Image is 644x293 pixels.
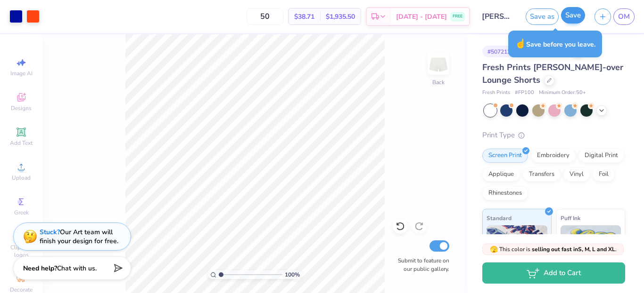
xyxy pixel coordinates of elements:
span: 🫣 [490,245,498,254]
span: Minimum Order: 50 + [539,89,586,97]
div: Our Art team will finish your design for free. [40,228,118,245]
input: Untitled Design [475,7,521,26]
button: Save as [526,8,559,25]
span: $38.71 [294,12,314,22]
div: Embroidery [531,149,576,163]
strong: Stuck? [40,228,60,237]
img: Puff Ink [561,225,621,272]
input: – – [247,8,283,25]
div: Rhinestones [482,186,528,200]
a: OM [613,8,635,25]
span: Upload [12,174,31,182]
span: Chat with us. [57,264,97,273]
strong: selling out fast in S, M, L and XL [532,245,615,253]
span: Fresh Prints [PERSON_NAME]-over Lounge Shorts [482,62,623,86]
div: Transfers [523,167,561,182]
img: Standard [487,225,547,272]
span: Fresh Prints [482,89,510,97]
span: OM [618,11,630,22]
span: Clipart & logos [5,244,38,259]
div: Back [432,78,445,87]
strong: Need help? [23,264,57,273]
img: Back [429,55,448,73]
div: # 507213A [482,46,520,57]
span: This color is . [490,245,617,253]
span: Standard [487,213,512,223]
span: # FP100 [515,89,534,97]
span: Image AI [10,70,33,77]
span: [DATE] - [DATE] [396,12,447,22]
div: Save before you leave. [508,31,602,57]
span: Greek [14,209,29,216]
span: $1,935.50 [326,12,355,22]
label: Submit to feature on our public gallery. [393,256,449,273]
span: Designs [11,104,32,112]
span: FREE [453,13,462,20]
div: Applique [482,167,520,182]
button: Save [561,7,585,24]
button: Add to Cart [482,262,625,284]
div: Foil [593,167,615,182]
div: Digital Print [578,149,624,163]
span: Puff Ink [561,213,580,223]
span: Add Text [10,139,33,147]
span: ☝️ [515,38,526,50]
div: Print Type [482,130,625,141]
div: Screen Print [482,149,528,163]
div: Vinyl [563,167,590,182]
span: 100 % [285,270,300,279]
